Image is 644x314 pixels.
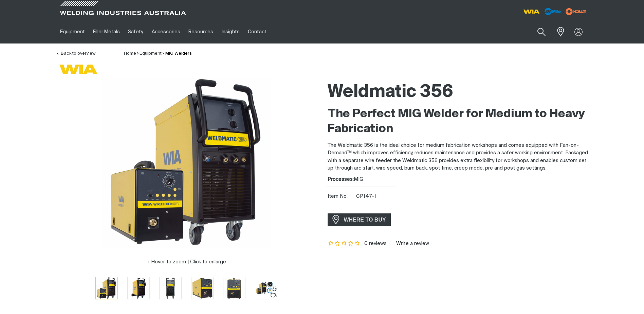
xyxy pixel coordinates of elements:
[96,277,117,299] img: Weldmatic 356
[165,51,192,56] a: MIG Welders
[521,24,553,40] input: Product name or item number...
[223,277,245,299] img: Weldmatic 356
[244,20,271,43] a: Contact
[159,277,182,299] button: Go to slide 3
[56,20,89,43] a: Equipment
[328,142,588,172] p: The Weldmatic 356 is the ideal choice for medium fabrication workshops and comes equipped with Fa...
[364,241,387,246] span: 0 reviews
[160,277,181,299] img: Weldmatic 356
[128,277,149,299] img: Weldmatic 356
[191,277,214,299] button: Go to slide 4
[328,193,355,200] span: Item No.
[328,176,588,184] div: MIG
[328,213,391,226] a: WHERE TO BUY
[564,6,588,17] img: miller
[184,20,217,43] a: Resources
[255,277,277,299] button: Go to slide 6
[56,51,95,56] a: Back to overview of MIG Welders
[391,241,429,247] a: Write a review
[356,194,376,199] span: CP147-1
[328,107,588,137] h2: The Perfect MIG Welder for Medium to Heavy Fabrication
[127,277,150,299] button: Go to slide 2
[102,78,271,248] img: Weldmatic 356
[56,20,455,43] nav: Main
[255,277,277,299] img: Weldmatic 356
[124,51,136,56] a: Home
[95,277,118,299] button: Go to slide 1
[148,20,184,43] a: Accessories
[328,241,361,246] span: Rating: {0}
[124,50,192,57] nav: Breadcrumb
[217,20,243,43] a: Insights
[124,20,147,43] a: Safety
[191,277,213,299] img: Weldmatic 356
[339,214,390,225] span: WHERE TO BUY
[89,20,124,43] a: Filler Metals
[328,177,354,182] strong: Processes:
[328,81,588,103] h1: Weldmatic 356
[140,51,162,56] a: Equipment
[223,277,245,299] button: Go to slide 5
[530,24,553,40] button: Search products
[142,258,230,266] button: Hover to zoom | Click to enlarge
